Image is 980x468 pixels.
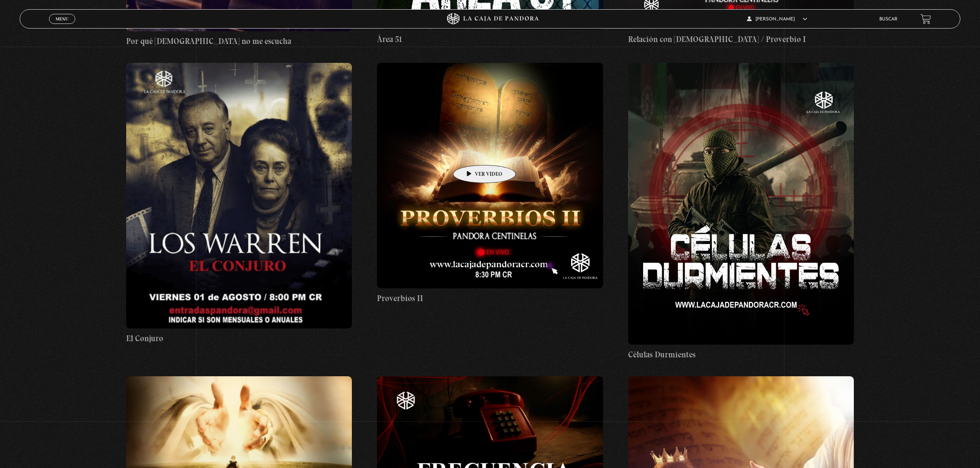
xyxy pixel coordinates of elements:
h4: Relación con [DEMOGRAPHIC_DATA] / Proverbio I [628,33,854,45]
h4: Células Durmientes [628,348,854,361]
span: [PERSON_NAME] [747,17,807,22]
h4: El Conjuro [126,332,352,345]
a: View your shopping cart [921,14,931,24]
a: Células Durmientes [628,63,854,361]
h4: Área 51 [377,33,603,45]
a: Buscar [879,17,897,22]
a: El Conjuro [126,63,352,345]
h4: Proverbios II [377,292,603,305]
span: Cerrar [53,23,71,29]
span: Menu [56,17,68,21]
a: Proverbios II [377,63,603,305]
h4: Por qué [DEMOGRAPHIC_DATA] no me escucha [126,35,352,47]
